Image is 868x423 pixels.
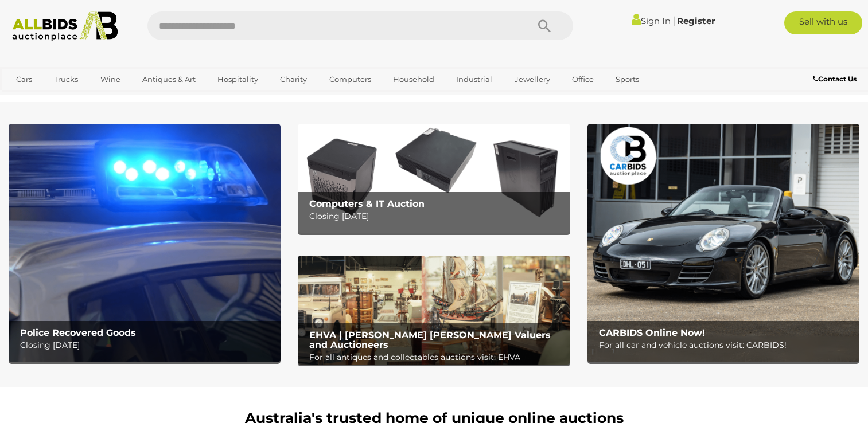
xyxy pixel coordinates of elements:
[9,124,281,362] a: Police Recovered Goods Police Recovered Goods Closing [DATE]
[784,11,862,34] a: Sell with us
[298,124,570,233] a: Computers & IT Auction Computers & IT Auction Closing [DATE]
[309,330,551,351] b: EHVA | [PERSON_NAME] [PERSON_NAME] Valuers and Auctioneers
[632,15,671,26] a: Sign In
[677,15,715,26] a: Register
[672,14,675,27] span: |
[6,11,123,41] img: Allbids.com.au
[46,70,85,89] a: Trucks
[813,75,857,83] b: Contact Us
[9,124,281,362] img: Police Recovered Goods
[9,70,40,89] a: Cars
[565,70,601,89] a: Office
[309,209,564,224] p: Closing [DATE]
[298,124,570,233] img: Computers & IT Auction
[599,338,854,352] p: For all car and vehicle auctions visit: CARBIDS!
[298,256,570,365] img: EHVA | Evans Hastings Valuers and Auctioneers
[386,70,442,89] a: Household
[322,70,379,89] a: Computers
[273,70,314,89] a: Charity
[20,327,136,338] b: Police Recovered Goods
[93,70,128,89] a: Wine
[507,70,558,89] a: Jewellery
[210,70,266,89] a: Hospitality
[20,338,275,352] p: Closing [DATE]
[587,124,859,362] img: CARBIDS Online Now!
[599,327,705,338] b: CARBIDS Online Now!
[309,198,425,209] b: Computers & IT Auction
[449,70,500,89] a: Industrial
[608,70,647,89] a: Sports
[135,70,203,89] a: Antiques & Art
[309,350,564,365] p: For all antiques and collectables auctions visit: EHVA
[298,256,570,365] a: EHVA | Evans Hastings Valuers and Auctioneers EHVA | [PERSON_NAME] [PERSON_NAME] Valuers and Auct...
[587,124,859,362] a: CARBIDS Online Now! CARBIDS Online Now! For all car and vehicle auctions visit: CARBIDS!
[9,89,105,108] a: [GEOGRAPHIC_DATA]
[813,73,859,85] a: Contact Us
[516,11,573,40] button: Search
